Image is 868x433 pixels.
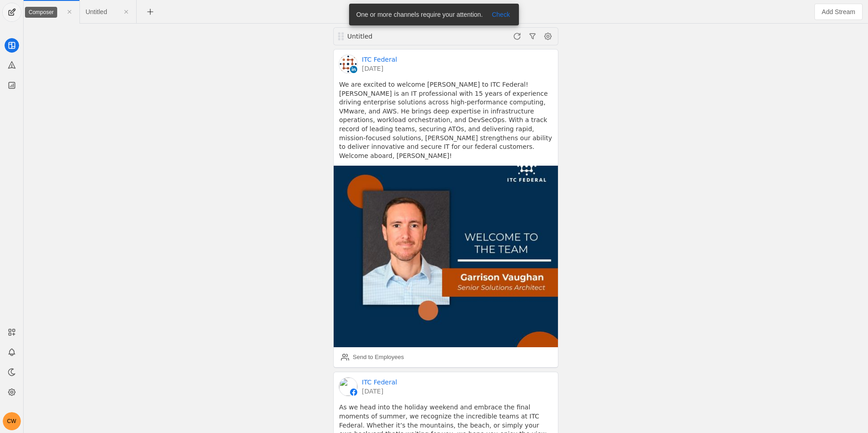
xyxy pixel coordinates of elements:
[3,412,21,430] button: CW
[339,80,552,160] pre: We are excited to welcome [PERSON_NAME] to ITC Federal! [PERSON_NAME] is an IT professional with ...
[353,353,404,362] div: Send to Employees
[142,8,158,15] app-icon-button: New Tab
[85,9,107,15] span: Click to edit name
[337,350,408,364] button: Send to Employees
[349,4,487,25] div: One or more channels require your attention.
[339,55,357,73] img: cache
[347,32,455,41] div: Untitled
[822,7,855,16] span: Add Stream
[492,10,510,19] span: Check
[339,378,357,396] img: cache
[362,378,397,387] a: ITC Federal
[362,64,397,73] a: [DATE]
[814,4,863,20] button: Add Stream
[362,387,397,396] a: [DATE]
[486,9,515,20] button: Check
[61,4,78,20] app-icon-button: Close Tab
[334,166,558,347] img: undefined
[362,55,397,64] a: ITC Federal
[118,4,134,20] app-icon-button: Close Tab
[25,7,57,18] div: Composer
